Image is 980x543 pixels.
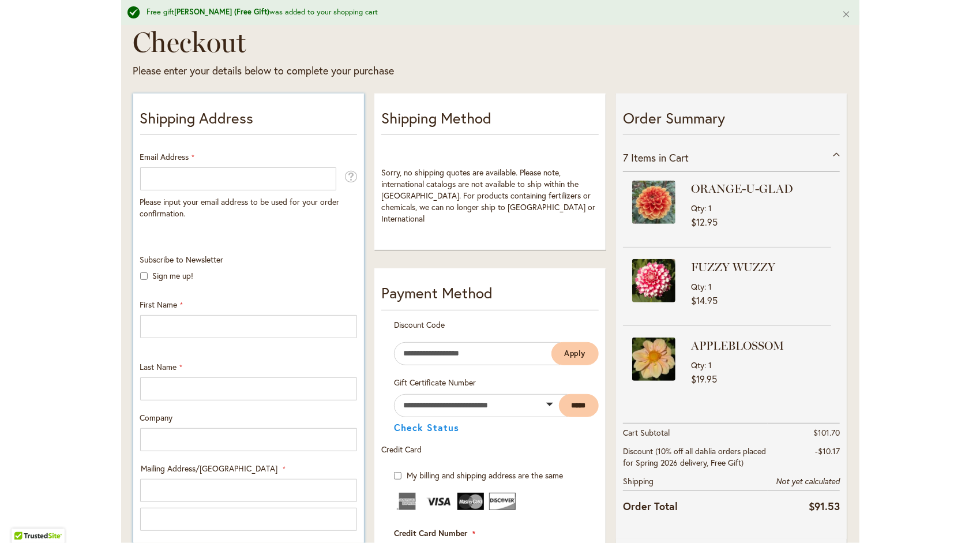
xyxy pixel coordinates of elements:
span: Qty [691,203,704,214]
h1: Checkout [133,25,640,59]
span: $101.70 [813,427,840,438]
span: 1 [708,281,712,292]
span: $14.95 [691,294,718,306]
span: Subscribe to Newsletter [140,254,224,265]
span: Qty [691,281,704,292]
div: Please enter your details below to complete your purchase [133,63,640,78]
img: APPLEBLOSSOM [632,338,675,381]
th: Cart Subtotal [623,424,768,443]
div: Free gift was added to your shopping cart [147,7,825,18]
strong: ORANGE-U-GLAD [691,181,828,197]
img: FUZZY WUZZY [632,259,675,302]
span: 1 [708,203,712,214]
span: Email Address [140,151,189,162]
span: $19.95 [691,373,717,385]
span: 1 [708,359,712,370]
span: Shipping [623,475,654,486]
span: Discount Code [394,319,445,330]
span: Last Name [140,361,177,372]
button: Apply [551,342,599,365]
img: American Express [394,493,420,510]
span: Qty [691,359,704,370]
strong: [PERSON_NAME] (Free Gift) [175,7,270,17]
span: Company [140,412,173,423]
span: Items in Cart [631,151,689,164]
button: Check Status [394,423,459,432]
span: -$10.17 [815,445,840,456]
span: Credit Card [381,444,422,455]
strong: APPLEBLOSSOM [691,338,828,354]
span: Credit Card Number [394,527,467,538]
p: Shipping Method [381,107,598,135]
span: My billing and shipping address are the same [407,470,563,481]
span: Gift Certificate Number [394,377,476,388]
span: $91.53 [809,499,840,513]
div: Payment Method [381,282,598,310]
span: Please input your email address to be used for your order confirmation. [140,196,340,219]
strong: FUZZY WUZZY [691,259,828,275]
img: MasterCard [457,493,484,510]
p: Order Summary [623,107,840,135]
span: Mailing Address/[GEOGRAPHIC_DATA] [141,463,278,474]
span: $12.95 [691,216,718,228]
span: First Name [140,299,178,310]
span: 7 [623,151,628,164]
span: Not yet calculated [776,476,840,486]
span: Sorry, no shipping quotes are available. Please note, international catalogs are not available to... [381,167,595,224]
img: Visa [426,493,452,510]
iframe: Launch Accessibility Center [9,502,41,534]
span: Apply [564,349,586,358]
strong: Order Total [623,497,678,514]
label: Sign me up! [153,270,194,281]
span: Discount (10% off all dahlia orders placed for Spring 2026 delivery, Free Gift) [623,445,766,468]
img: ORANGE-U-GLAD [632,181,675,224]
img: Discover [489,493,516,510]
p: Shipping Address [140,107,357,135]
